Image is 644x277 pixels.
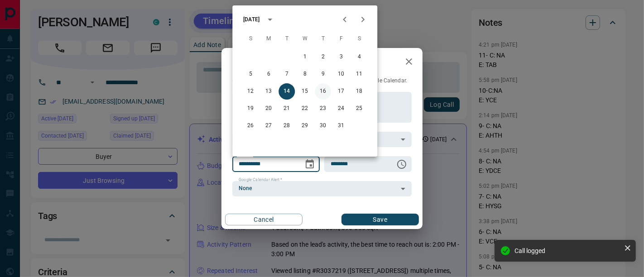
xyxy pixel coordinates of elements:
button: 6 [260,66,277,82]
button: 3 [333,49,349,65]
button: Save [341,214,419,225]
button: 26 [242,118,259,134]
span: Sunday [242,30,259,48]
h2: Edit Task [221,48,280,77]
button: 28 [279,118,295,134]
span: Thursday [315,30,331,48]
button: 11 [351,66,367,82]
button: 2 [315,49,331,65]
button: 23 [315,100,331,117]
button: 15 [297,83,313,100]
div: Call logged [514,247,620,254]
button: 7 [279,66,295,82]
button: calendar view is open, switch to year view [262,12,278,27]
button: 13 [260,83,277,100]
span: Saturday [351,30,367,48]
span: Monday [260,30,277,48]
button: Previous month [336,10,354,29]
button: 9 [315,66,331,82]
button: 8 [297,66,313,82]
button: 17 [333,83,349,100]
button: 18 [351,83,367,100]
button: 20 [260,100,277,117]
span: Friday [333,30,349,48]
button: 27 [260,118,277,134]
button: 31 [333,118,349,134]
button: 30 [315,118,331,134]
button: Choose time, selected time is 6:00 AM [393,155,411,173]
button: 19 [242,100,259,117]
button: 29 [297,118,313,134]
button: Cancel [225,214,303,225]
button: 24 [333,100,349,117]
div: [DATE] [243,15,260,24]
button: 10 [333,66,349,82]
button: 4 [351,49,367,65]
button: Next month [354,10,372,29]
div: None [232,181,412,196]
button: 14 [279,83,295,100]
span: Wednesday [297,30,313,48]
button: 22 [297,100,313,117]
button: 16 [315,83,331,100]
button: 12 [242,83,259,100]
button: Choose date, selected date is Oct 14, 2025 [301,155,319,173]
button: 25 [351,100,367,117]
button: 21 [279,100,295,117]
span: Tuesday [279,30,295,48]
button: 1 [297,49,313,65]
label: Google Calendar Alert [239,177,282,183]
button: 5 [242,66,259,82]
